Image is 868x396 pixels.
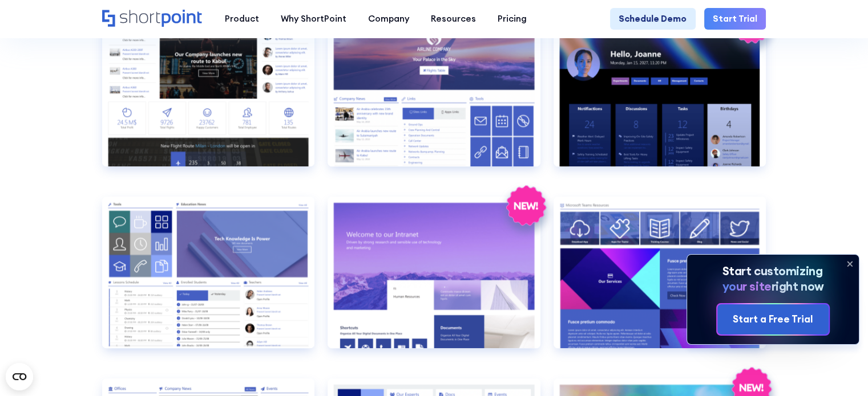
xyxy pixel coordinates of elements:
div: Why ShortPoint [281,13,346,26]
div: Product [225,13,259,26]
div: Start a Free Trial [733,312,813,327]
a: Schedule Demo [610,8,695,30]
button: Open CMP widget [6,363,33,390]
a: Education 1 [102,197,315,366]
a: Start Trial [704,8,766,30]
a: Communication [554,14,766,183]
div: Pricing [498,13,527,26]
a: Airlines 2 [328,14,540,183]
div: Resources [431,13,476,26]
a: Home [102,10,203,28]
a: Start a Free Trial [717,304,829,334]
a: Airlines 1 [102,14,315,183]
a: Pricing [487,8,538,30]
a: Product [214,8,270,30]
a: Why ShortPoint [270,8,357,30]
a: Company [357,8,420,30]
iframe: Chat Widget [811,341,868,396]
a: Enterprise 1 [328,197,540,366]
a: Resources [420,8,487,30]
a: HR 1 [554,197,766,366]
div: Company [368,13,409,26]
